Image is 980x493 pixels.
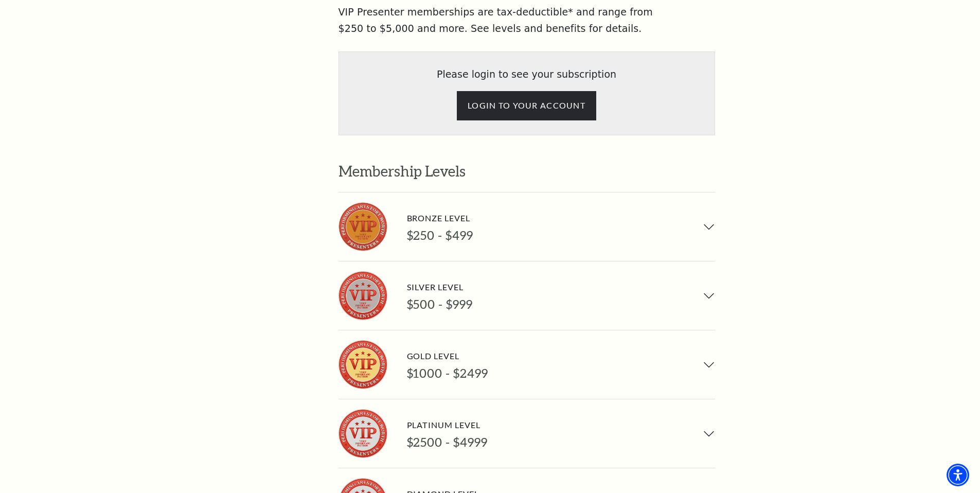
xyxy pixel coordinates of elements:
[947,464,969,486] div: Accessibility Menu
[407,418,488,432] div: Platinum Level
[407,228,473,243] div: $250 - $499
[338,261,715,330] button: Silver Level Silver Level $500 - $999
[349,67,705,82] p: Please login to see your subscription
[407,211,473,225] div: Bronze Level
[457,91,596,120] input: Submit button
[338,399,715,468] button: Platinum Level Platinum Level $2500 - $4999
[338,150,715,192] h2: Membership Levels
[338,4,673,37] p: VIP Presenter memberships are tax-deductible* and range from $250 to $5,000 and more. See levels ...
[338,192,715,261] button: Bronze Level Bronze Level $250 - $499
[407,366,488,381] div: $1000 - $2499
[407,297,473,312] div: $500 - $999
[338,330,715,399] button: Gold Level Gold Level $1000 - $2499
[338,409,387,458] img: Platinum Level
[338,202,387,251] img: Bronze Level
[407,280,473,294] div: Silver Level
[338,340,387,389] img: Gold Level
[407,435,488,450] div: $2500 - $4999
[407,349,488,363] div: Gold Level
[338,271,387,320] img: Silver Level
